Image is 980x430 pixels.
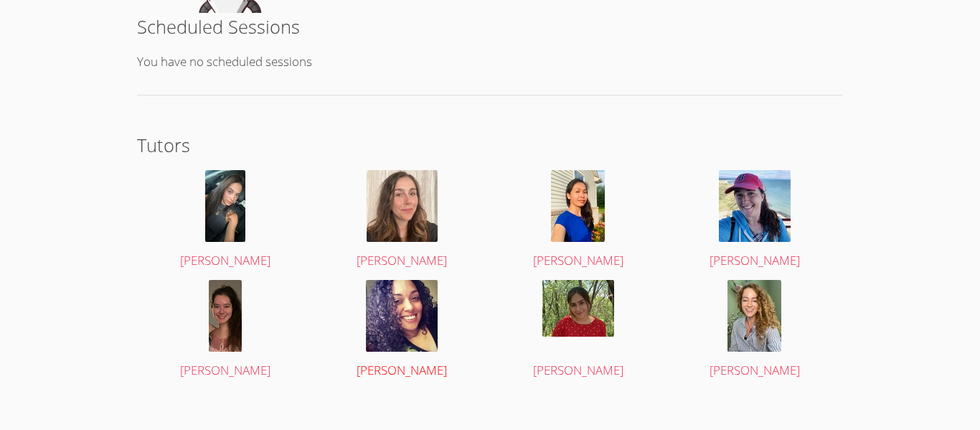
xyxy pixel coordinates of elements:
img: IMG_0882.jpeg [367,170,438,242]
a: [PERSON_NAME] [151,280,300,381]
p: You have no scheduled sessions [137,52,843,73]
span: [PERSON_NAME] [357,362,447,378]
span: [PERSON_NAME] [533,252,623,268]
img: avatar.png [205,170,245,242]
span: [PERSON_NAME] [710,252,800,268]
a: [PERSON_NAME] [681,170,829,271]
img: avatar.png [209,280,242,352]
img: Hinh.jpg [551,170,605,242]
img: avatar.png [719,170,791,242]
img: avatar.png [366,280,438,352]
a: [PERSON_NAME] [151,170,300,271]
span: [PERSON_NAME] [533,362,623,378]
span: [PERSON_NAME] [710,362,800,378]
img: Jessica%20Prado.jpg [542,280,614,337]
a: [PERSON_NAME] [328,170,476,271]
a: [PERSON_NAME] [504,280,653,381]
span: [PERSON_NAME] [357,252,447,268]
a: [PERSON_NAME] [504,170,653,271]
a: [PERSON_NAME] [328,280,476,381]
a: [PERSON_NAME] [681,280,829,381]
h2: Scheduled Sessions [137,13,843,40]
span: [PERSON_NAME] [180,252,270,268]
span: [PERSON_NAME] [180,362,270,378]
img: avatar.png [727,280,781,352]
h2: Tutors [137,131,843,159]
